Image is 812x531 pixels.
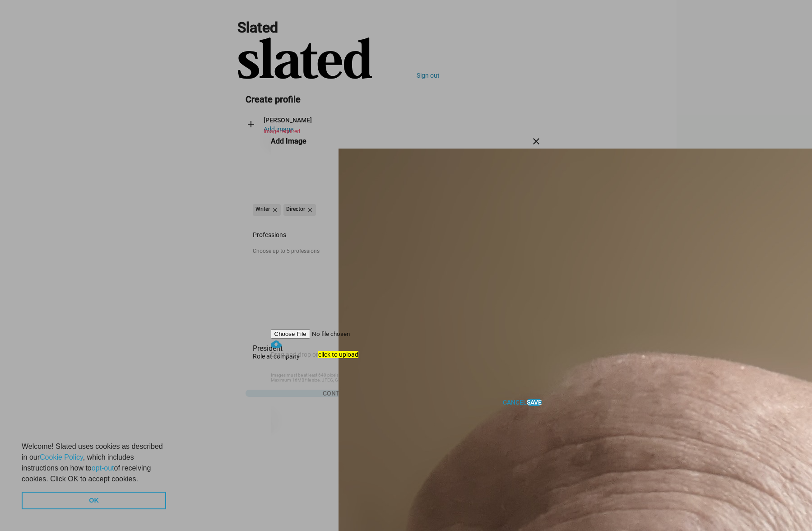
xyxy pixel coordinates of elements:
[271,339,282,349] mat-icon: cloud_upload
[503,399,527,406] button: Cancel
[527,399,542,406] button: Save
[271,329,378,339] input: Drag and drop orclick to upload
[271,373,542,382] div: Images must be at least 640 pixels wide. Maximum 16MB file size. JPEG, GIF, or PNG
[318,351,358,358] mark: click to upload
[22,492,166,510] a: dismiss cookie message
[271,136,306,146] h3: Add Image
[7,427,181,524] div: cookieconsent
[531,136,542,147] mat-icon: close
[40,453,83,461] a: Cookie Policy
[92,464,114,472] a: opt-out
[22,441,166,484] span: Welcome! Slated uses cookies as described in our , which includes instructions on how to of recei...
[271,350,542,359] div: Drag and drop or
